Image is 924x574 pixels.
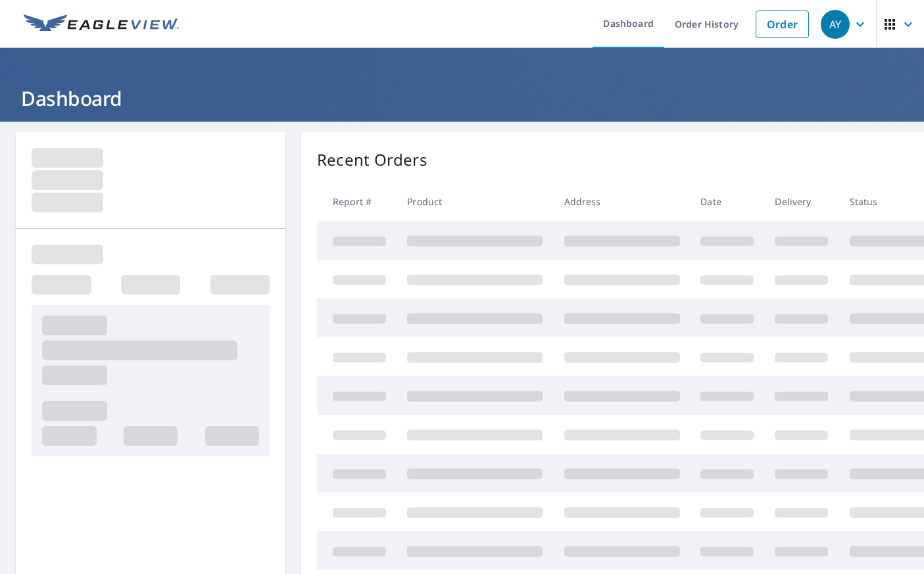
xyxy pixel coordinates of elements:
[317,148,427,172] p: Recent Orders
[317,182,397,221] th: Report #
[756,11,809,38] a: Order
[764,182,839,221] th: Delivery
[16,85,908,112] h1: Dashboard
[24,14,179,34] img: EV Logo
[690,182,764,221] th: Date
[554,182,691,221] th: Address
[397,182,553,221] th: Product
[821,10,850,39] div: AY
